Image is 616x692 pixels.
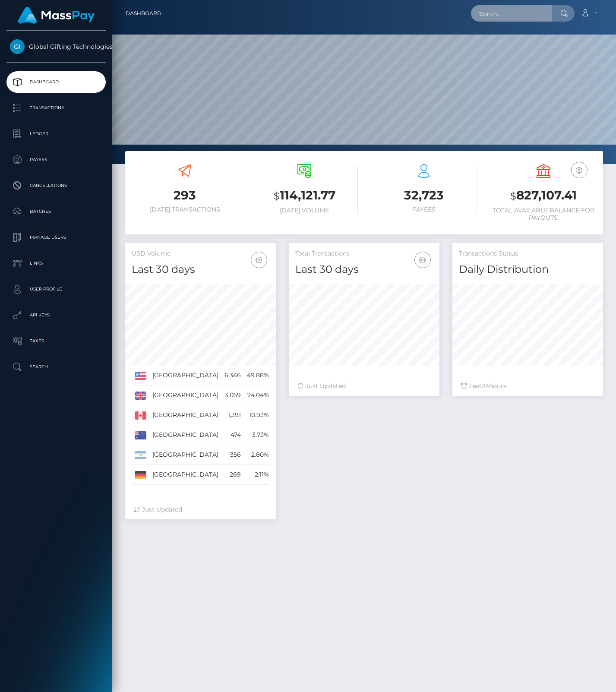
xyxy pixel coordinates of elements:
[149,465,221,485] td: [GEOGRAPHIC_DATA]
[10,179,102,192] p: Cancellations
[132,206,238,213] h6: [DATE] Transactions
[221,445,244,465] td: 356
[490,207,597,221] h6: Total Available Balance for Payouts
[135,411,146,419] img: CA.png
[135,372,146,379] img: US.png
[10,153,102,166] p: Payees
[18,7,95,24] img: MassPay Logo
[244,405,272,425] td: 10.93%
[6,149,106,171] a: Payees
[297,382,431,391] div: Just Updated
[10,101,102,114] p: Transactions
[135,392,146,399] img: GB.png
[10,283,102,296] p: User Profile
[6,123,106,145] a: Ledger
[149,366,221,385] td: [GEOGRAPHIC_DATA]
[6,175,106,196] a: Cancellations
[221,405,244,425] td: 1,391
[295,250,433,258] h5: Total Transactions
[251,187,358,205] h3: 114,121.77
[10,39,25,54] img: Global Gifting Technologies Inc
[135,451,146,459] img: AR.png
[135,431,146,439] img: AU.png
[371,187,477,204] h3: 32,723
[221,385,244,405] td: 3,059
[6,304,106,326] a: API Keys
[6,356,106,378] a: Search
[510,190,516,202] small: $
[149,445,221,465] td: [GEOGRAPHIC_DATA]
[126,4,161,22] a: Dashboard
[244,465,272,485] td: 2.11%
[10,76,102,88] p: Dashboard
[490,187,597,205] h3: 827,107.41
[471,5,552,22] input: Search...
[149,425,221,445] td: [GEOGRAPHIC_DATA]
[6,330,106,352] a: Taxes
[10,127,102,140] p: Ledger
[134,505,267,514] div: Just Updated
[6,227,106,248] a: Manage Users
[459,250,597,258] h5: Transactions Status
[459,262,597,277] h4: Daily Distribution
[149,385,221,405] td: [GEOGRAPHIC_DATA]
[482,382,489,390] span: 24
[244,366,272,385] td: 49.88%
[10,257,102,270] p: Links
[244,425,272,445] td: 3.73%
[6,201,106,222] a: Batches
[244,385,272,405] td: 24.04%
[135,471,146,479] img: DE.png
[371,206,477,213] h6: Payees
[132,250,269,258] h5: USD Volume
[10,360,102,373] p: Search
[221,366,244,385] td: 6,346
[6,43,106,51] span: Global Gifting Technologies Inc
[6,97,106,119] a: Transactions
[461,382,594,391] div: Last hours
[10,309,102,322] p: API Keys
[10,205,102,218] p: Batches
[10,335,102,348] p: Taxes
[6,71,106,93] a: Dashboard
[132,262,269,277] h4: Last 30 days
[132,187,238,204] h3: 293
[221,425,244,445] td: 474
[10,231,102,244] p: Manage Users
[221,465,244,485] td: 269
[274,190,280,202] small: $
[295,262,433,277] h4: Last 30 days
[251,207,358,214] h6: [DATE] Volume
[244,445,272,465] td: 2.80%
[6,253,106,274] a: Links
[6,278,106,300] a: User Profile
[149,405,221,425] td: [GEOGRAPHIC_DATA]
